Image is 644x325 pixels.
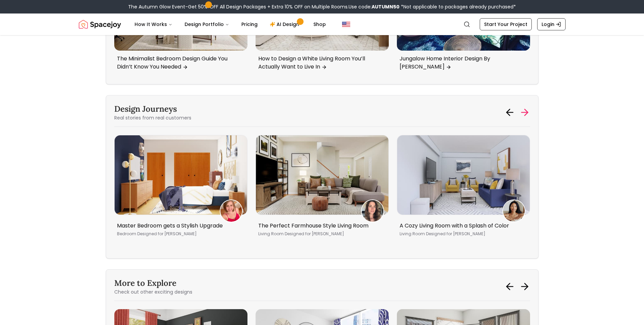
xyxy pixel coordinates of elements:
[117,231,242,237] p: Bedroom [PERSON_NAME]
[264,18,307,31] a: AI Design
[400,222,525,230] p: A Cozy Living Room with a Splash of Color
[137,231,163,237] span: Designed for
[258,231,383,237] p: Living Room [PERSON_NAME]
[342,20,350,28] img: United States
[362,200,383,222] img: Andrea Dentley
[308,18,331,31] a: Shop
[129,18,178,31] button: How It Works
[397,135,530,242] a: A Cozy Living Room with a Splash of ColorRASHEEDAH JONESA Cozy Living Room with a Splash of Color...
[129,18,331,31] nav: Main
[537,18,566,30] a: Login
[236,18,263,31] a: Pricing
[79,13,566,35] nav: Global
[114,135,530,250] div: Carousel
[114,289,192,295] p: Check out other exciting designs
[117,55,242,71] p: The Minimalist Bedroom Design Guide You Didn’t Know You Needed
[426,231,452,237] span: Designed for
[400,231,525,237] p: Living Room [PERSON_NAME]
[397,135,530,242] div: 2 / 5
[400,55,525,71] p: Jungalow Home Interior Design By [PERSON_NAME]
[372,3,400,10] b: AUTUMN50
[503,200,525,222] img: RASHEEDAH JONES
[256,135,389,242] a: The Perfect Farmhouse Style Living RoomAndrea DentleyThe Perfect Farmhouse Style Living RoomLivin...
[179,18,235,31] button: Design Portfolio
[258,222,383,230] p: The Perfect Farmhouse Style Living Room
[79,18,121,31] img: Spacejoy Logo
[128,3,516,10] div: The Autumn Glow Event-Get 50% OFF All Design Packages + Extra 10% OFF on Multiple Rooms.
[114,278,192,289] h3: More to Explore
[220,200,242,222] img: Chelsey Shoup
[79,18,121,31] a: Spacejoy
[256,135,389,242] div: 1 / 5
[114,114,191,121] p: Real stories from real customers
[114,135,247,242] a: Master Bedroom gets a Stylish UpgradeChelsey ShoupMaster Bedroom gets a Stylish UpgradeBedroom De...
[480,18,532,30] a: Start Your Project
[258,55,383,71] p: How to Design a White Living Room You’ll Actually Want to Live In
[114,104,191,114] h3: Design Journeys
[285,231,311,237] span: Designed for
[400,3,516,10] span: *Not applicable to packages already purchased*
[117,222,242,230] p: Master Bedroom gets a Stylish Upgrade
[349,3,400,10] span: Use code:
[114,135,247,242] div: 5 / 5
